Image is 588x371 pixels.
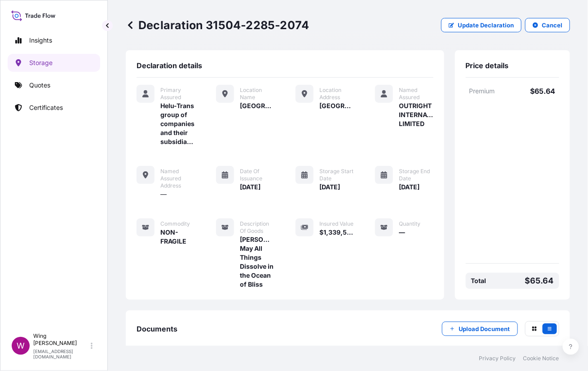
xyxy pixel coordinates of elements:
a: Storage [8,54,100,72]
span: [DATE] [399,183,420,192]
span: Location Address [319,87,354,101]
span: [DATE] [240,183,261,192]
span: Declaration details [137,61,202,70]
p: Premium [469,87,513,96]
span: Description of Goods [240,220,274,235]
span: Named Assured [399,87,433,101]
p: Wing [PERSON_NAME] [33,332,89,347]
p: Certificates [29,103,63,112]
span: [GEOGRAPHIC_DATA] [240,101,274,110]
span: Quantity [399,220,420,227]
p: Update Declaration [458,21,514,30]
span: Storage Start Date [319,168,354,182]
a: Cookie Notice [523,355,559,362]
span: [DATE] [319,183,340,192]
span: Insured Value [319,220,354,227]
span: Storage End Date [399,168,433,182]
a: Privacy Policy [479,355,516,362]
span: [PERSON_NAME], May All Things Dissolve in the Ocean of Bliss [240,235,274,289]
p: Cancel [542,21,562,30]
span: Price details [466,61,509,70]
p: Insights [29,36,52,45]
p: Documents [137,325,177,332]
p: $65.64 [513,87,556,96]
span: — [399,228,405,237]
a: Quotes [8,76,100,94]
p: Total [471,276,486,285]
a: Certificates [8,99,100,117]
span: Helu-Trans group of companies and their subsidiaries [160,101,195,146]
span: Commodity [160,220,190,227]
span: W [17,341,25,350]
button: Cancel [525,18,570,32]
button: Upload Document [442,322,518,336]
span: Primary Assured [160,87,195,101]
a: Insights [8,31,100,49]
p: Storage [29,58,53,67]
span: Location Name [240,87,274,101]
p: Declaration 31504-2285-2074 [126,18,309,32]
span: NON-FRAGILE [160,228,195,246]
button: Update Declaration [441,18,522,32]
p: [EMAIL_ADDRESS][DOMAIN_NAME] [33,349,89,359]
span: [GEOGRAPHIC_DATA] [319,101,354,110]
p: Quotes [29,81,50,90]
p: Upload Document [459,324,510,333]
span: Named Assured Address [160,168,195,189]
span: Date of Issuance [240,168,274,182]
p: $65.64 [525,276,554,285]
span: $1,339,533 [319,228,354,237]
span: — [160,190,167,199]
span: OUTRIGHT INTERNATIONAL LIMITED [399,101,433,128]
